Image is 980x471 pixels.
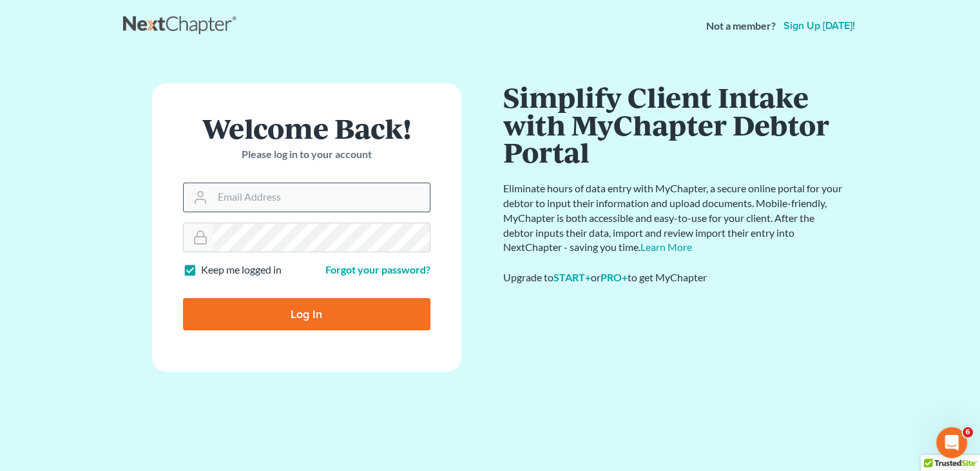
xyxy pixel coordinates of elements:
iframe: Intercom live chat [936,427,967,458]
p: Eliminate hours of data entry with MyChapter, a secure online portal for your debtor to input the... [503,181,845,255]
span: 6 [963,427,973,437]
div: Upgrade to or to get MyChapter [503,270,845,285]
p: Please log in to your account [183,147,430,162]
a: PRO+ [600,271,628,283]
h1: Simplify Client Intake with MyChapter Debtor Portal [503,83,845,166]
input: Log In [183,298,430,330]
h1: Welcome Back! [183,114,430,142]
input: Email Address [213,183,430,212]
strong: Not a member? [706,19,776,34]
a: Sign up [DATE]! [781,21,858,31]
a: Learn More [640,241,692,253]
a: Forgot your password? [325,263,430,276]
a: START+ [553,271,591,283]
label: Keep me logged in [201,263,282,277]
